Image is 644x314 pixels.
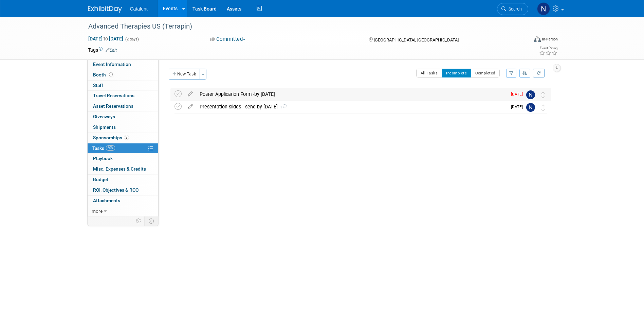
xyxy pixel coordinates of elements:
[88,36,124,42] span: [DATE] [DATE]
[93,166,146,172] span: Misc. Expenses & Credits
[511,92,526,97] span: [DATE]
[374,37,459,42] span: [GEOGRAPHIC_DATA], [GEOGRAPHIC_DATA]
[92,208,103,214] span: more
[88,164,158,174] a: Misc. Expenses & Credits
[88,101,158,111] a: Asset Reservations
[93,135,129,140] span: Sponsorships
[497,3,528,15] a: Search
[93,103,133,109] span: Asset Reservations
[88,185,158,195] a: ROI, Objectives & ROO
[184,104,196,110] a: edit
[184,91,196,97] a: edit
[278,105,287,109] span: 1
[526,90,535,99] img: Nicole Bullock
[108,72,114,77] span: Booth not reserved yet
[88,59,158,70] a: Event Information
[93,156,113,161] span: Playbook
[93,187,139,193] span: ROI, Objectives & ROO
[93,124,116,130] span: Shipments
[511,104,526,109] span: [DATE]
[133,216,145,225] td: Personalize Event Tab Strip
[208,36,248,43] button: Committed
[93,177,108,182] span: Budget
[93,93,134,98] span: Travel Reservations
[88,47,117,53] td: Tags
[537,2,550,15] img: Nicole Bullock
[416,69,442,77] button: All Tasks
[93,72,114,77] span: Booth
[88,112,158,122] a: Giveaways
[442,69,471,77] button: Incomplete
[130,6,148,12] span: Catalent
[93,83,103,88] span: Staff
[88,143,158,154] a: Tasks60%
[196,101,507,112] div: Presentation slides - send by [DATE]
[103,36,109,41] span: to
[526,103,535,112] img: Nicole Bullock
[88,196,158,206] a: Attachments
[124,135,129,140] span: 2
[88,91,158,101] a: Travel Reservations
[471,69,500,77] button: Completed
[541,92,545,98] i: Move task
[196,88,507,100] div: Poster Application Form -by [DATE]
[93,198,120,203] span: Attachments
[144,216,158,225] td: Toggle Event Tabs
[488,35,558,46] div: Event Format
[88,206,158,216] a: more
[88,70,158,80] a: Booth
[88,175,158,185] a: Budget
[125,37,139,41] span: (2 days)
[542,37,558,42] div: In-Person
[169,69,200,80] button: New Task
[88,81,158,91] a: Staff
[88,133,158,143] a: Sponsorships2
[92,145,115,151] span: Tasks
[86,20,518,33] div: Advanced Therapies US (Terrapin)
[93,62,131,67] span: Event Information
[88,154,158,164] a: Playbook
[93,114,115,119] span: Giveaways
[506,6,522,12] span: Search
[88,6,122,13] img: ExhibitDay
[88,122,158,133] a: Shipments
[106,48,117,53] a: Edit
[106,145,115,151] span: 60%
[534,36,541,42] img: Format-Inperson.png
[533,69,545,77] a: Refresh
[539,47,557,50] div: Event Rating
[541,104,545,111] i: Move task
